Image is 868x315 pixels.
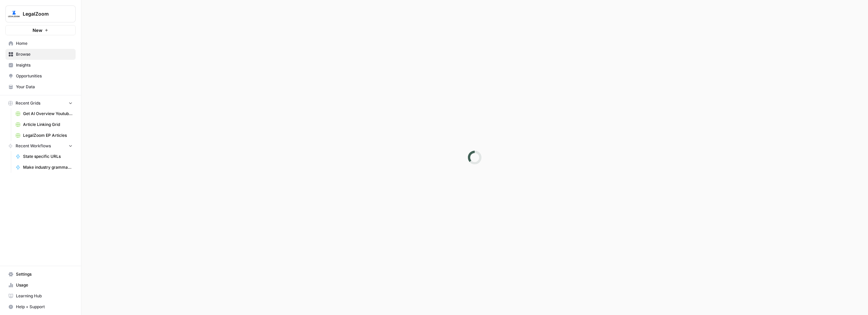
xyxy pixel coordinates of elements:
span: New [33,27,42,34]
span: Learning Hub [16,293,73,299]
span: State specific URLs [23,153,73,160]
button: Help + Support [5,301,76,312]
a: Get AI Overview Youtube Videos Grid [13,108,76,119]
a: Article Linking Grid [13,119,76,130]
span: Opportunities [16,73,73,79]
span: Article Linking Grid [23,122,73,128]
span: Make industry grammatical [23,164,73,170]
a: Learning Hub [5,291,76,301]
span: Recent Workflows [16,143,51,149]
span: Usage [16,282,73,288]
span: Settings [16,271,73,277]
a: LegalZoom EP Articles [13,130,76,141]
a: Your Data [5,81,76,92]
span: Insights [16,62,73,68]
a: Insights [5,60,76,71]
a: Make industry grammatical [13,162,76,173]
img: LegalZoom Logo [8,8,20,20]
span: Home [16,40,73,47]
span: Recent Grids [16,100,40,106]
span: LegalZoom [23,11,64,17]
a: Settings [5,269,76,280]
span: Your Data [16,84,73,90]
a: Browse [5,49,76,60]
button: Recent Grids [5,98,76,108]
span: Get AI Overview Youtube Videos Grid [23,111,73,117]
a: Usage [5,280,76,291]
span: LegalZoom EP Articles [23,132,73,138]
button: Workspace: LegalZoom [5,5,76,22]
span: Help + Support [16,304,73,310]
a: Home [5,38,76,49]
a: State specific URLs [13,151,76,162]
a: Opportunities [5,71,76,81]
button: Recent Workflows [5,141,76,151]
span: Browse [16,51,73,57]
button: New [5,25,76,35]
